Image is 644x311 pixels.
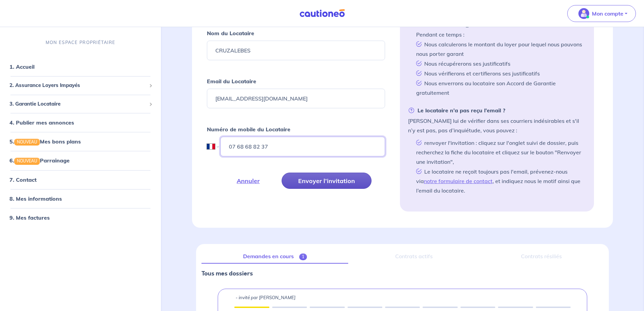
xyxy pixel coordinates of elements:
li: Nous calculerons le montant du loyer pour lequel nous pouvons nous porter garant [413,39,586,59]
img: Cautioneo [297,9,348,18]
li: Nous récupérerons ses justificatifs [413,59,586,68]
span: 3. Garantie Locataire [9,100,146,108]
p: MON ESPACE PROPRIÉTAIRE [46,39,115,46]
span: 1 [299,253,307,260]
div: 2. Assurance Loyers Impayés [3,79,158,92]
strong: Numéro de mobile du Locataire [207,126,290,133]
span: 2. Assurance Loyers Impayés [9,82,146,89]
li: Nous enverrons au locataire son Accord de Garantie gratuitement [413,78,586,97]
button: illu_account_valid_menu.svgMon compte [567,5,636,22]
p: Mon compte [592,9,623,18]
strong: Le locataire n’a pas reçu l’email ? [408,106,505,115]
div: 4. Publier mes annonces [3,116,158,129]
a: 8. Mes informations [9,195,62,202]
p: Tous mes dossiers [201,269,603,278]
a: 6.NOUVEAUParrainage [9,157,70,164]
div: 9. Mes factures [3,210,158,224]
input: Ex : Durand [207,41,385,60]
div: 3. Garantie Locataire [3,97,158,111]
strong: Email du Locataire [207,78,256,85]
a: 9. Mes factures [9,214,50,221]
a: 7. Contact [9,176,37,183]
p: - invité par [PERSON_NAME] [236,294,295,301]
a: 5.NOUVEAUMes bons plans [9,138,81,145]
a: notre formulaire de contact [424,178,493,184]
div: 1. Accueil [3,60,158,73]
div: 8. Mes informations [3,192,158,205]
li: renvoyer l'invitation : cliquez sur l'onglet suivi de dossier, puis recherchez la fiche du locata... [413,138,586,166]
li: Nous vérifierons et certifierons ses justificatifs [413,68,586,78]
img: illu_account_valid_menu.svg [578,8,589,19]
div: 6.NOUVEAUParrainage [3,154,158,167]
a: Demandes en cours1 [201,249,348,264]
button: Annuler [220,173,276,189]
a: 1. Accueil [9,63,34,70]
div: 7. Contact [3,173,158,186]
li: [PERSON_NAME] lui de vérifier dans ses courriers indésirables et s'il n’y est pas, pas d’inquiétu... [408,106,586,195]
strong: Nom du Locataire [207,30,254,37]
li: Le locataire ne reçoit toujours pas l'email, prévenez-nous via , et indiquez nous le motif ainsi ... [413,166,586,195]
input: Ex : john.doe@gmail.com [207,89,385,108]
input: 06 45 54 34 33 [220,137,385,156]
div: 5.NOUVEAUMes bons plans [3,135,158,148]
button: Envoyer l’invitation [282,173,372,189]
a: 4. Publier mes annonces [9,119,74,126]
